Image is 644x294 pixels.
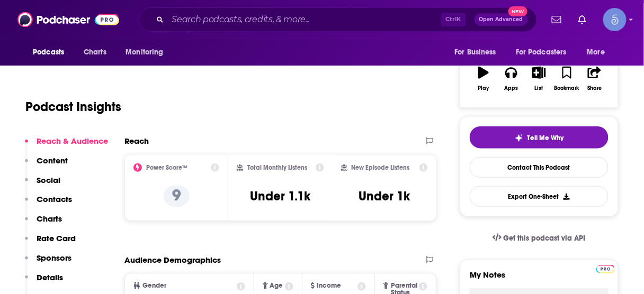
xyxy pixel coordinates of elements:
span: Logged in as Spiral5-G1 [603,8,627,31]
span: For Business [454,45,496,60]
a: Pro website [596,263,615,273]
div: Share [587,85,602,91]
img: Podchaser - Follow, Share and Rate Podcasts [17,10,119,30]
button: Export One-Sheet [470,186,609,207]
div: Bookmark [554,85,579,91]
span: New [508,6,527,16]
h3: Under 1k [359,188,410,204]
button: Bookmark [553,60,580,98]
input: Search podcasts, credits, & more... [168,11,441,28]
div: Search podcasts, credits, & more... [139,7,537,32]
p: 9 [164,186,190,207]
button: open menu [447,42,509,62]
h2: New Episode Listens [352,164,410,171]
span: Podcasts [33,45,64,60]
a: Show notifications dropdown [574,11,591,29]
span: Age [270,282,283,289]
h2: Power Score™ [146,164,187,171]
a: Get this podcast via API [484,225,594,251]
button: Contacts [25,194,72,214]
button: Reach & Audience [25,136,108,155]
p: Contacts [37,194,72,204]
button: open menu [118,42,177,62]
a: Charts [77,42,113,62]
span: More [587,45,605,60]
img: Podchaser Pro [596,265,615,273]
button: Apps [497,60,525,98]
div: Play [478,85,489,91]
button: Sponsors [25,253,71,272]
h2: Audience Demographics [124,255,221,265]
button: Open AdvancedNew [475,13,528,26]
button: Show profile menu [603,8,627,31]
span: Charts [84,45,106,60]
img: tell me why sparkle [515,134,523,142]
span: Get this podcast via API [504,234,586,243]
p: Reach & Audience [37,136,108,146]
img: User Profile [603,8,627,31]
span: Income [317,282,341,289]
button: Content [25,155,68,175]
button: open menu [509,42,582,62]
span: Tell Me Why [527,134,564,142]
h2: Total Monthly Listens [247,164,307,171]
p: Sponsors [37,253,71,263]
button: tell me why sparkleTell Me Why [470,126,609,149]
button: Play [470,60,497,98]
span: Monitoring [126,45,163,60]
p: Details [37,272,63,282]
div: List [535,85,543,91]
span: Open Advanced [479,17,523,22]
a: Contact This Podcast [470,157,609,178]
span: Ctrl K [441,13,466,26]
button: Charts [25,214,62,233]
button: Social [25,175,60,195]
p: Rate Card [37,233,76,243]
p: Content [37,155,68,166]
a: Show notifications dropdown [548,11,566,29]
span: Gender [142,282,166,289]
h3: Under 1.1k [251,188,311,204]
button: Rate Card [25,233,76,253]
p: Charts [37,214,62,224]
div: Apps [505,85,518,91]
button: open menu [25,42,78,62]
p: Social [37,175,60,185]
button: List [525,60,553,98]
button: Share [581,60,609,98]
button: open menu [580,42,619,62]
button: Details [25,272,63,292]
span: For Podcasters [516,45,567,60]
h1: Podcast Insights [25,99,121,115]
h2: Reach [124,136,149,146]
label: My Notes [470,270,609,288]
